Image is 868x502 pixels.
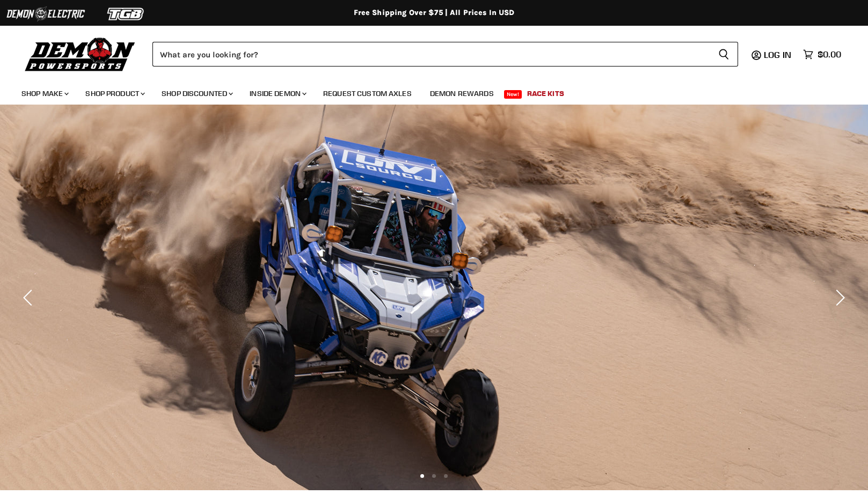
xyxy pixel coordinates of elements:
[818,49,841,60] span: $0.00
[828,287,849,308] button: Next
[152,42,738,67] form: Product
[21,35,139,73] img: Demon Powersports
[422,83,502,105] a: Demon Rewards
[77,83,151,105] a: Shop Product
[242,83,313,105] a: Inside Demon
[13,83,75,105] a: Shop Make
[154,83,239,105] a: Shop Discounted
[13,78,838,105] ul: Main menu
[710,42,738,67] button: Search
[5,4,86,24] img: Demon Electric Logo 2
[764,49,791,60] span: Log in
[5,8,864,18] div: Free Shipping Over $75 | All Prices In USD
[519,83,572,105] a: Race Kits
[504,90,522,99] span: New!
[759,50,798,60] a: Log in
[798,47,847,62] a: $0.00
[19,287,40,308] button: Previous
[444,474,448,478] li: Page dot 3
[86,4,166,24] img: TGB Logo 2
[420,474,424,478] li: Page dot 1
[315,83,420,105] a: Request Custom Axles
[152,42,710,67] input: Search
[432,474,436,478] li: Page dot 2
